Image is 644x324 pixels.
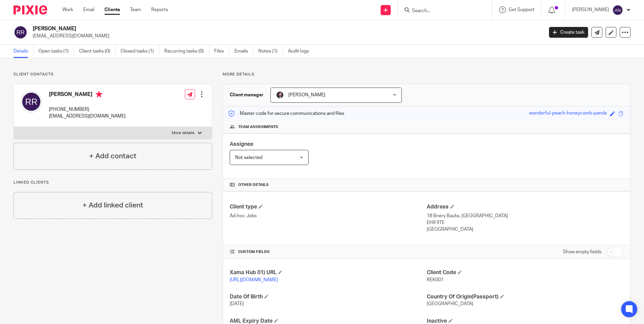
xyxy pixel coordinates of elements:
[230,141,253,147] span: Assignee
[235,155,262,160] span: Not selected
[529,110,607,118] div: wonderful-peach-honeycomb-panda
[33,25,438,32] h2: [PERSON_NAME]
[33,33,539,39] p: [EMAIL_ADDRESS][DOMAIN_NAME]
[509,7,535,12] span: Get Support
[230,269,426,276] h4: Xama Hub 01) URL
[230,301,244,306] span: [DATE]
[427,213,623,219] p: 18 Briery Bauks, [GEOGRAPHIC_DATA]
[563,249,602,255] label: Show empty fields
[79,45,116,58] a: Client tasks (0)
[83,6,94,13] a: Email
[230,293,426,300] h4: Date Of Birth
[230,92,264,98] h3: Client manager
[234,45,253,58] a: Emails
[549,27,588,38] a: Create task
[612,5,623,15] img: svg%3E
[411,8,472,14] input: Search
[83,200,143,210] h4: + Add linked client
[238,124,278,130] span: Team assignments
[172,130,194,136] p: More details
[258,45,283,58] a: Notes (1)
[121,45,159,58] a: Closed tasks (1)
[89,151,136,161] h4: + Add contact
[130,6,141,13] a: Team
[49,113,126,120] p: [EMAIL_ADDRESS][DOMAIN_NAME]
[427,203,623,210] h4: Address
[13,72,212,77] p: Client contacts
[104,6,120,13] a: Clients
[288,93,325,97] span: [PERSON_NAME]
[223,72,631,77] p: More details
[62,6,73,13] a: Work
[230,249,426,255] h4: CUSTOM FIELDS
[238,182,269,188] span: Other details
[13,45,33,58] a: Details
[96,91,102,98] i: Primary
[228,110,344,117] p: Master code for secure communications and files
[21,91,42,112] img: svg%3E
[427,269,623,276] h4: Client Code
[13,5,47,14] img: Pixie
[427,226,623,233] p: [GEOGRAPHIC_DATA]
[49,91,126,99] h4: [PERSON_NAME]
[230,278,278,282] a: [URL][DOMAIN_NAME]
[230,203,426,210] h4: Client type
[13,25,28,39] img: svg%3E
[572,6,609,13] p: [PERSON_NAME]
[427,219,623,226] p: EH8 9TE
[427,278,444,282] span: REK001
[230,213,426,219] p: Ad-hoc Jobs
[151,6,168,13] a: Reports
[38,45,74,58] a: Open tasks (1)
[13,180,212,185] p: Linked clients
[288,45,314,58] a: Audit logs
[214,45,229,58] a: Files
[164,45,209,58] a: Recurring tasks (0)
[276,91,284,99] img: Capture.PNG
[427,293,623,300] h4: Country Of Origin(Passport)
[49,106,126,113] p: [PHONE_NUMBER]
[427,301,473,306] span: [GEOGRAPHIC_DATA]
